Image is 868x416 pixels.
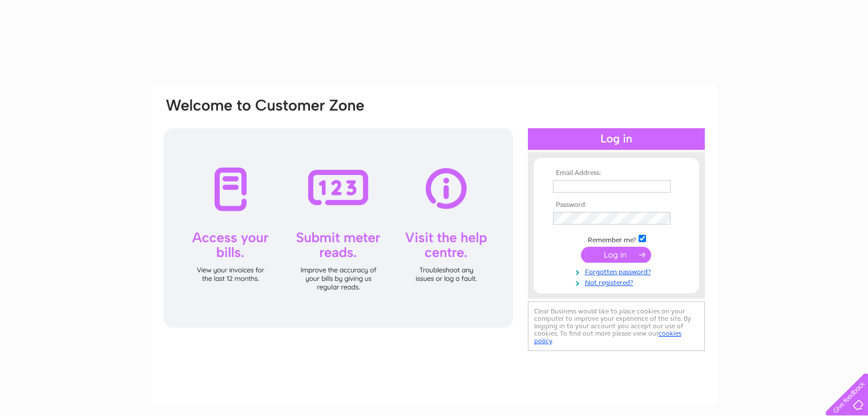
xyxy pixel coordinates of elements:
div: Clear Business would like to place cookies on your computer to improve your experience of the sit... [528,301,705,351]
input: Submit [581,247,651,263]
td: Remember me? [550,233,683,244]
th: Password: [550,201,683,209]
a: cookies policy [534,329,681,345]
th: Email Address: [550,169,683,177]
a: Not registered? [553,276,683,287]
a: Forgotten password? [553,266,683,276]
